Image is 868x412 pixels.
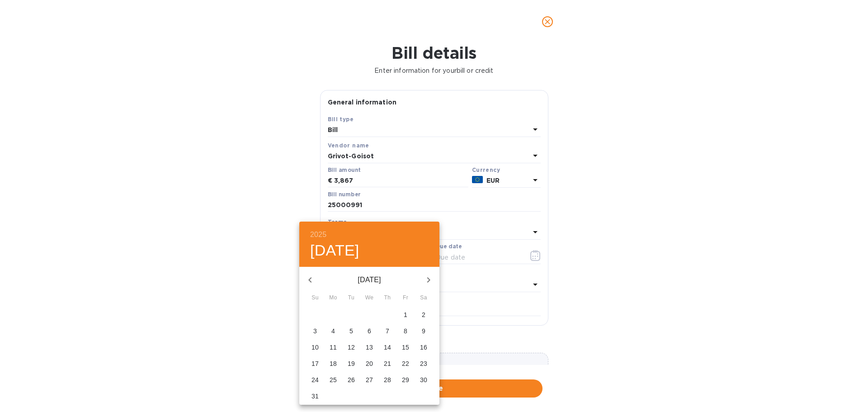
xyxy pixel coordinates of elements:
[402,359,409,368] p: 22
[325,294,341,303] span: Mo
[402,375,409,384] p: 29
[307,323,323,340] button: 3
[366,375,373,384] p: 27
[379,323,396,340] button: 7
[343,294,359,303] span: Tu
[330,359,337,368] p: 18
[415,356,432,372] button: 23
[325,323,341,340] button: 4
[379,356,396,372] button: 21
[397,307,414,323] button: 1
[330,375,337,384] p: 25
[307,372,323,388] button: 24
[307,294,323,303] span: Su
[343,356,359,372] button: 19
[420,359,427,368] p: 23
[415,294,432,303] span: Sa
[397,323,414,340] button: 8
[348,375,355,384] p: 26
[384,359,391,368] p: 21
[420,343,427,352] p: 16
[361,356,377,372] button: 20
[415,307,432,323] button: 2
[311,375,319,384] p: 24
[343,372,359,388] button: 26
[361,323,377,340] button: 6
[366,359,373,368] p: 20
[311,392,319,401] p: 31
[384,343,391,352] p: 14
[415,372,432,388] button: 30
[325,340,341,356] button: 11
[311,359,319,368] p: 17
[422,327,425,336] p: 9
[397,372,414,388] button: 29
[311,343,319,352] p: 10
[384,375,391,384] p: 28
[325,372,341,388] button: 25
[420,375,427,384] p: 30
[361,340,377,356] button: 13
[321,275,418,285] p: [DATE]
[379,340,396,356] button: 14
[379,294,396,303] span: Th
[325,356,341,372] button: 18
[404,327,407,336] p: 8
[307,356,323,372] button: 17
[307,388,323,405] button: 31
[379,372,396,388] button: 28
[348,359,355,368] p: 19
[397,340,414,356] button: 15
[368,327,371,336] p: 6
[343,323,359,340] button: 5
[331,327,335,336] p: 4
[349,327,353,336] p: 5
[307,340,323,356] button: 10
[330,343,337,352] p: 11
[402,343,409,352] p: 15
[397,294,414,303] span: Fr
[397,356,414,372] button: 22
[415,340,432,356] button: 16
[313,327,317,336] p: 3
[310,228,326,241] button: 2025
[386,327,389,336] p: 7
[366,343,373,352] p: 13
[361,372,377,388] button: 27
[348,343,355,352] p: 12
[404,310,407,319] p: 1
[343,340,359,356] button: 12
[361,294,377,303] span: We
[415,323,432,340] button: 9
[422,310,425,319] p: 2
[310,241,359,260] button: [DATE]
